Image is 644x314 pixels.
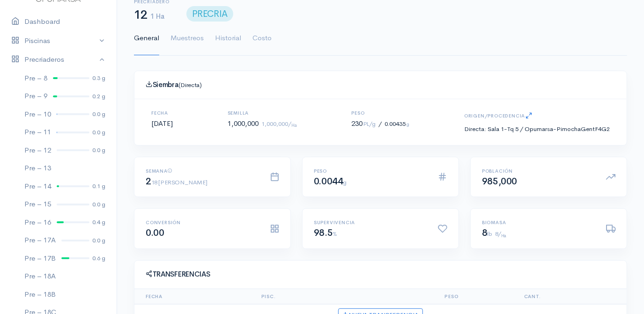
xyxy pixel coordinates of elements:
[314,227,337,239] span: 98.5
[92,218,105,227] div: 0.4 g
[340,110,421,134] div: 230
[314,175,347,187] span: 0.0044
[24,181,51,192] div: Pre – 14
[24,109,51,120] div: Pre – 10
[186,6,233,22] span: PRECRIA
[170,22,204,55] a: Muestreos
[146,168,259,174] h6: Semana
[24,199,51,210] div: Pre – 15
[464,125,484,133] small: Directa
[134,22,159,55] a: General
[314,168,427,174] h6: Peso
[92,92,105,101] div: 0.2 g
[146,80,615,89] h4: Siembra
[314,220,427,225] h6: Supervivencia
[343,178,347,186] small: g
[24,271,56,282] div: Pre – 18A
[24,217,51,228] div: Pre – 16
[24,127,51,138] div: Pre – 11
[464,110,610,122] h6: Origen/Procedencia
[464,124,610,134] div: : Sala 1-Tq 5 / Opumarsa-PimochaGentF4G2
[146,270,615,278] h4: Transferencias
[24,235,56,246] div: Pre – 17A
[24,73,47,84] div: Pre – 8
[151,178,207,186] small: 18 [PERSON_NAME]
[24,145,51,156] div: Pre – 12
[482,168,595,174] h6: Población
[24,163,51,174] div: Pre – 13
[351,110,409,116] h6: Peso
[261,120,297,128] small: 1,000,000/
[407,121,409,127] span: g
[92,254,105,263] div: 0.6 g
[134,8,170,22] h1: 12
[24,253,56,264] div: Pre – 17B
[151,110,173,116] h6: Fecha
[482,175,517,187] span: 985,000
[501,233,506,239] sub: Ha
[146,227,164,239] span: 0.00
[482,220,595,225] h6: Biomasa
[146,220,259,225] h6: Conversión
[378,120,382,128] span: /
[252,22,272,55] a: Costo
[92,146,105,155] div: 0.0 g
[92,73,105,83] div: 0.3 g
[140,110,184,134] div: [DATE]
[381,289,463,304] th: Peso
[92,200,105,209] div: 0.0 g
[291,123,297,128] sub: Ha
[24,289,56,300] div: Pre – 18B
[463,289,545,304] th: Cant.
[150,12,164,21] span: 1 Ha
[363,120,376,128] small: PL/g
[228,110,297,116] h6: Semilla
[92,110,105,119] div: 0.0 g
[92,182,105,191] div: 0.1 g
[215,22,241,55] a: Historial
[378,120,409,128] small: 0.00435
[92,236,105,245] div: 0.0 g
[258,289,381,304] th: Pisc.
[216,110,308,134] div: 1,000,000
[92,128,105,137] div: 0.0 g
[333,230,337,238] small: %
[488,230,492,238] small: lb
[495,230,506,238] small: 8/
[482,227,492,239] span: 8
[24,91,47,102] div: Pre – 9
[178,81,202,89] small: (Directa)
[146,175,207,187] span: 2
[134,289,258,304] th: Fecha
